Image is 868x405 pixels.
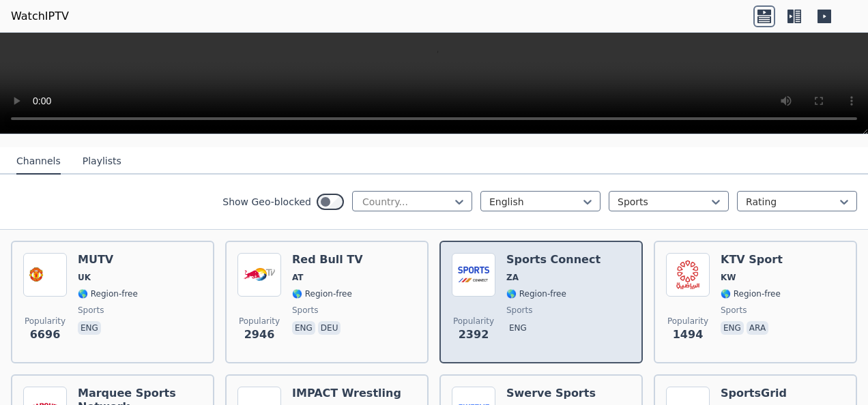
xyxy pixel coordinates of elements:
[721,253,783,267] h6: KTV Sport
[23,253,67,297] img: MUTV
[78,272,91,283] span: UK
[667,316,708,327] span: Popularity
[16,149,61,175] button: Channels
[459,327,489,343] span: 2392
[506,321,530,335] p: eng
[78,253,138,267] h6: MUTV
[292,288,352,299] span: 🌎 Region-free
[292,272,304,283] span: AT
[78,288,138,299] span: 🌎 Region-free
[747,321,768,335] p: ara
[25,316,66,327] span: Popularity
[83,149,121,175] button: Playlists
[237,253,281,297] img: Red Bull TV
[721,387,787,400] h6: SportsGrid
[78,321,101,335] p: eng
[239,316,280,327] span: Popularity
[721,305,747,316] span: sports
[506,387,596,400] h6: Swerve Sports
[318,321,341,335] p: deu
[244,327,275,343] span: 2946
[30,327,61,343] span: 6696
[506,253,601,267] h6: Sports Connect
[78,305,104,316] span: sports
[222,195,311,209] label: Show Geo-blocked
[673,327,704,343] span: 1494
[506,305,532,316] span: sports
[506,288,566,299] span: 🌎 Region-free
[721,321,744,335] p: eng
[721,288,781,299] span: 🌎 Region-free
[666,253,710,297] img: KTV Sport
[292,387,401,400] h6: IMPACT Wrestling
[453,316,494,327] span: Popularity
[506,272,519,283] span: ZA
[292,321,315,335] p: eng
[292,253,363,267] h6: Red Bull TV
[292,305,318,316] span: sports
[721,272,736,283] span: KW
[11,8,69,25] a: WatchIPTV
[452,253,495,297] img: Sports Connect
